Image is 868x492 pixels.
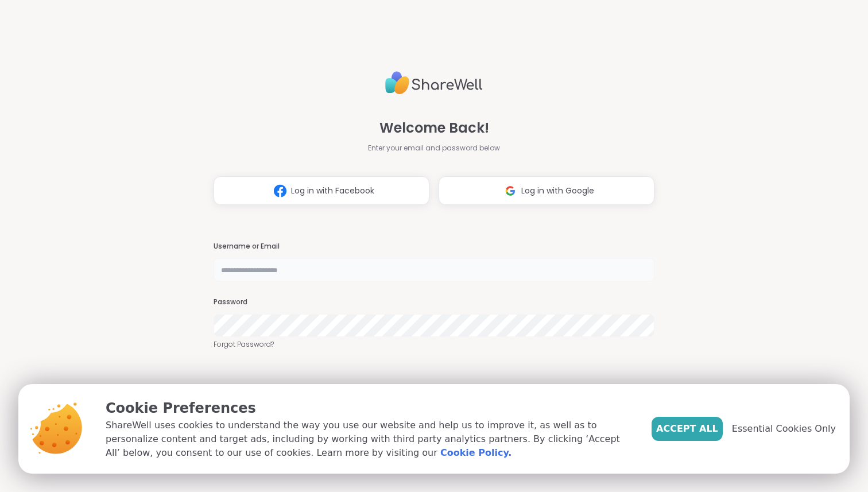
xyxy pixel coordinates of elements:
span: Welcome Back! [379,118,489,138]
h3: Password [214,297,654,307]
span: Accept All [656,422,718,436]
img: ShareWell Logomark [499,180,521,202]
span: Essential Cookies Only [732,422,836,436]
span: Enter your email and password below [368,143,500,153]
button: Log in with Facebook [214,176,429,205]
button: Accept All [652,417,723,441]
a: Cookie Policy. [440,446,511,460]
button: Log in with Google [439,176,654,205]
a: Forgot Password? [214,339,654,350]
p: Cookie Preferences [106,398,633,419]
p: ShareWell uses cookies to understand the way you use our website and help us to improve it, as we... [106,419,633,460]
img: ShareWell Logomark [269,180,291,202]
img: ShareWell Logo [385,67,483,99]
h3: Username or Email [214,242,654,251]
span: Log in with Facebook [291,185,374,197]
span: Log in with Google [521,185,594,197]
